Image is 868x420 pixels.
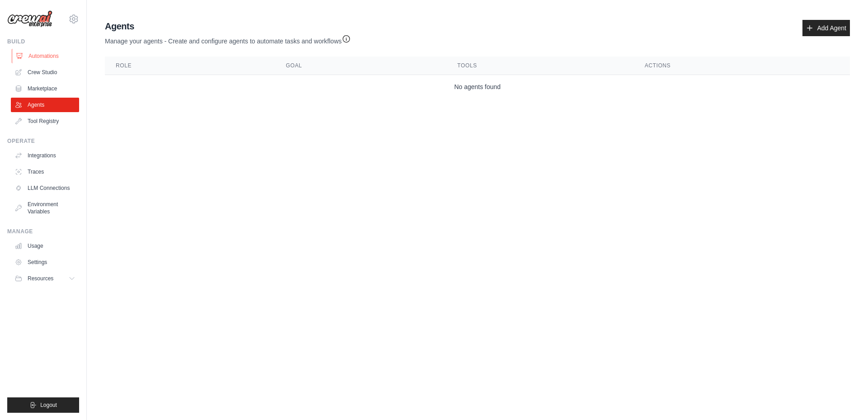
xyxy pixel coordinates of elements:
[105,57,275,75] th: Role
[7,397,79,413] button: Logout
[12,49,80,63] a: Automations
[7,38,79,45] div: Build
[105,75,850,99] td: No agents found
[275,57,446,75] th: Goal
[11,255,79,269] a: Settings
[11,181,79,195] a: LLM Connections
[11,165,79,179] a: Traces
[7,10,52,28] img: Logo
[634,57,850,75] th: Actions
[105,33,351,46] p: Manage your agents - Create and configure agents to automate tasks and workflows
[802,20,850,36] a: Add Agent
[11,65,79,80] a: Crew Studio
[11,197,79,219] a: Environment Variables
[28,275,53,282] span: Resources
[105,20,351,33] h2: Agents
[40,401,57,409] span: Logout
[11,148,79,163] a: Integrations
[11,98,79,112] a: Agents
[11,114,79,128] a: Tool Registry
[7,137,79,145] div: Operate
[11,239,79,253] a: Usage
[447,57,634,75] th: Tools
[7,228,79,235] div: Manage
[823,377,868,420] iframe: Chat Widget
[11,81,79,96] a: Marketplace
[11,271,79,286] button: Resources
